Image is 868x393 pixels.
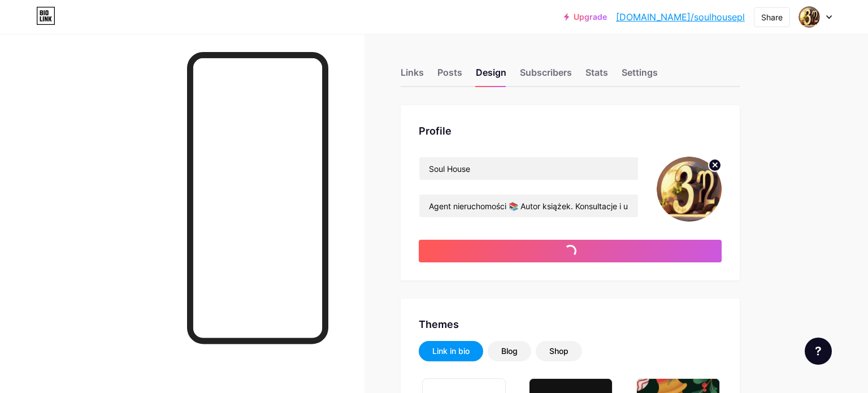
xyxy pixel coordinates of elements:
div: Subscribers [520,66,572,86]
div: Design [476,66,506,86]
img: SoulHousePL [657,157,722,222]
div: Link in bio [432,346,470,357]
a: Upgrade [564,12,607,21]
div: Themes [419,317,722,332]
div: Stats [585,66,608,86]
img: SoulHousePL [798,6,820,28]
div: Posts [437,66,462,86]
div: Links [401,66,424,86]
div: Blog [501,346,518,357]
div: Settings [622,66,658,86]
div: Profile [419,123,722,139]
div: Share [761,11,783,23]
a: [DOMAIN_NAME]/soulhousepl [616,10,745,24]
input: Bio [419,195,638,217]
input: Name [419,157,638,180]
div: Shop [549,346,568,357]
